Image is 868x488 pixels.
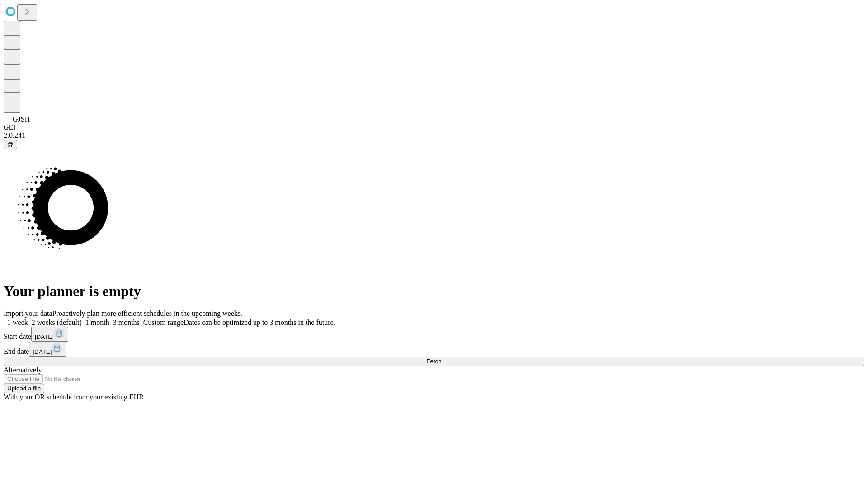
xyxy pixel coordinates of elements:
div: 2.0.241 [4,131,864,140]
span: Dates can be optimized up to 3 months in the future. [184,319,335,326]
button: @ [4,140,17,149]
button: [DATE] [31,327,68,342]
span: 1 month [85,319,109,326]
div: GEI [4,123,864,131]
span: Fetch [426,358,441,365]
span: Import your data [4,310,52,317]
span: @ [7,141,14,148]
span: Proactively plan more efficient schedules in the upcoming weeks. [52,310,242,317]
span: Custom range [143,319,184,326]
button: Fetch [4,357,864,366]
h1: Your planner is empty [4,283,864,300]
div: Start date [4,327,864,342]
button: [DATE] [29,342,66,357]
span: [DATE] [35,333,54,340]
span: [DATE] [33,348,52,355]
div: End date [4,342,864,357]
span: 3 months [113,319,140,326]
button: Upload a file [4,384,44,393]
span: Alternatively [4,366,42,374]
span: GJSH [13,115,30,123]
span: With your OR schedule from your existing EHR [4,393,144,401]
span: 2 weeks (default) [32,319,82,326]
span: 1 week [7,319,28,326]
